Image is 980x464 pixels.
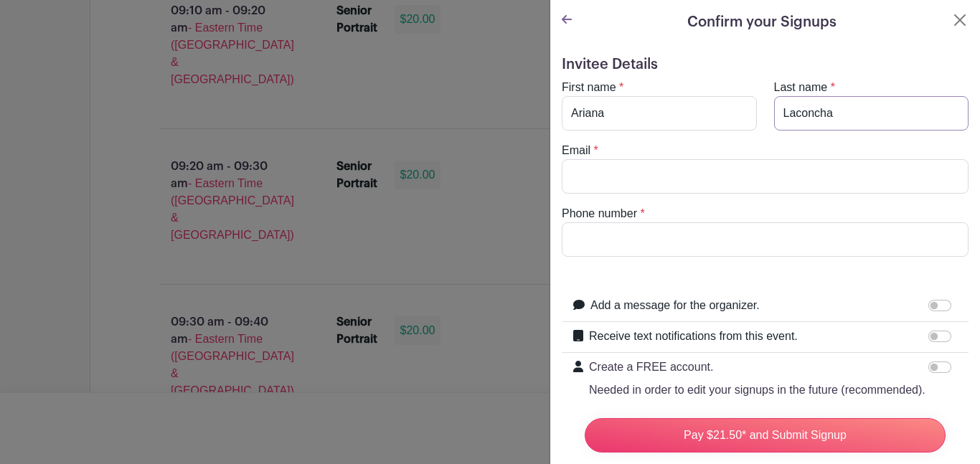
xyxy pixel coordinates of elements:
[562,56,969,73] h5: Invitee Details
[589,328,798,345] label: Receive text notifications from this event.
[562,79,616,96] label: First name
[562,205,637,222] label: Phone number
[585,418,946,453] input: Pay $21.50* and Submit Signup
[687,11,837,33] h5: Confirm your Signups
[590,297,760,314] label: Add a message for the organizer.
[774,79,828,96] label: Last name
[951,11,969,29] button: Close
[589,359,925,376] p: Create a FREE account.
[562,142,590,159] label: Email
[589,382,925,399] p: Needed in order to edit your signups in the future (recommended).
